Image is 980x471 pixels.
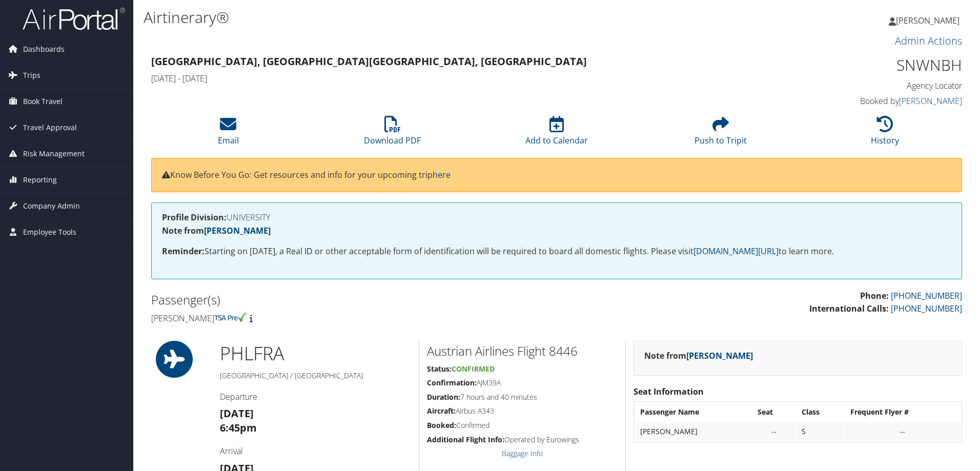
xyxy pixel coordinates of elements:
[23,193,80,219] span: Company Admin
[427,406,456,416] strong: Aircraft:
[151,54,587,68] strong: [GEOGRAPHIC_DATA], [GEOGRAPHIC_DATA] [GEOGRAPHIC_DATA], [GEOGRAPHIC_DATA]
[427,364,452,374] strong: Status:
[695,121,747,146] a: Push to Tripit
[220,406,254,420] strong: [DATE]
[525,121,588,146] a: Add to Calendar
[162,245,205,257] strong: Reminder:
[860,290,889,301] strong: Phone:
[427,435,504,444] strong: Additional Flight Info:
[364,121,421,146] a: Download PDF
[845,403,961,421] th: Frequent Flyer #
[635,422,751,441] td: [PERSON_NAME]
[889,5,970,36] a: [PERSON_NAME]
[23,115,77,140] span: Travel Approval
[162,169,951,182] p: Know Before You Go: Get resources and info for your upcoming trip
[220,371,411,381] h5: [GEOGRAPHIC_DATA] / [GEOGRAPHIC_DATA]
[427,420,618,431] h5: Confirmed
[162,225,271,236] strong: Note from
[151,73,756,84] h4: [DATE] - [DATE]
[797,403,844,421] th: Class
[23,7,125,31] img: airportal-logo.png
[644,350,753,361] strong: Note from
[220,341,411,366] h1: PHL FRA
[427,392,460,402] strong: Duration:
[151,313,549,324] h4: [PERSON_NAME]
[23,167,57,193] span: Reporting
[758,427,790,436] div: --
[218,121,239,146] a: Email
[162,213,951,221] h4: UNIVERSITY
[752,403,795,421] th: Seat
[151,291,549,309] h2: Passenger(s)
[23,89,63,114] span: Book Travel
[220,421,257,435] strong: 6:45pm
[427,378,618,388] h5: AJM39A
[23,141,85,167] span: Risk Management
[797,422,844,441] td: S
[214,313,248,322] img: tsa-precheck.png
[891,290,962,301] a: [PHONE_NUMBER]
[899,95,962,107] a: [PERSON_NAME]
[771,95,962,107] h4: Booked by
[204,225,271,236] a: [PERSON_NAME]
[896,15,959,26] span: [PERSON_NAME]
[686,350,753,361] a: [PERSON_NAME]
[427,420,456,430] strong: Booked:
[23,63,40,88] span: Trips
[427,406,618,416] h5: Airbus A343
[771,80,962,91] h4: Agency Locator
[891,303,962,314] a: [PHONE_NUMBER]
[771,54,962,76] h1: SNWNBH
[693,245,779,257] a: [DOMAIN_NAME][URL]
[427,392,618,402] h5: 7 hours and 40 minutes
[635,403,751,421] th: Passenger Name
[162,245,951,258] p: Starting on [DATE], a Real ID or other acceptable form of identification will be required to boar...
[144,7,695,28] h1: Airtinerary®
[23,36,65,62] span: Dashboards
[502,448,543,458] a: Baggage Info
[433,169,451,180] a: here
[871,121,899,146] a: History
[220,391,411,402] h4: Departure
[427,342,618,360] h2: Austrian Airlines Flight 8446
[850,427,955,436] div: --
[634,386,704,397] strong: Seat Information
[220,445,411,457] h4: Arrival
[427,435,618,445] h5: Operated by Eurowings
[452,364,495,374] span: Confirmed
[23,219,76,245] span: Employee Tools
[427,378,477,387] strong: Confirmation:
[162,212,227,223] strong: Profile Division:
[895,34,962,48] a: Admin Actions
[809,303,889,314] strong: International Calls:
